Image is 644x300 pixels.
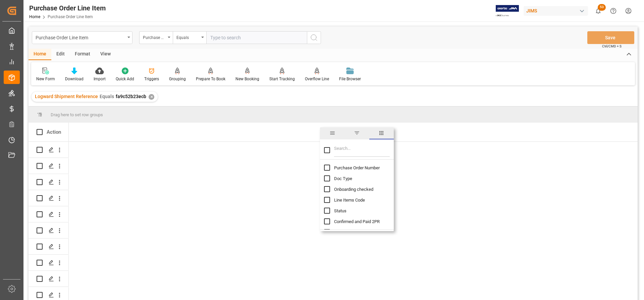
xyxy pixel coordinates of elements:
[29,239,69,255] div: Press SPACE to select this row.
[339,76,361,82] div: File Browser
[36,33,125,41] div: Purchase Order Line Item
[47,129,61,135] div: Action
[324,184,398,195] div: Onboarding checked column toggle visibility (hidden)
[51,112,103,117] span: Drag here to set row groups
[29,49,51,60] div: Home
[169,76,186,82] div: Grouping
[307,31,321,44] button: search button
[344,127,369,139] span: filter
[29,190,69,206] div: Press SPACE to select this row.
[235,76,259,82] div: New Booking
[587,31,634,44] button: Save
[320,127,344,139] span: general
[324,227,398,238] div: Ready to ship column toggle visibility (hidden)
[32,31,132,44] button: open menu
[29,142,69,158] div: Press SPACE to select this row.
[196,76,225,82] div: Prepare To Book
[29,174,69,190] div: Press SPACE to select this row.
[305,76,329,82] div: Overflow Line
[116,94,146,99] span: fa9c52b23ecb
[324,173,398,184] div: Doc Type column toggle visibility (hidden)
[144,76,159,82] div: Triggers
[496,5,519,17] img: Exertis%20JAM%20-%20Email%20Logo.jpg_1722504956.jpg
[29,206,69,222] div: Press SPACE to select this row.
[602,44,622,49] span: Ctrl/CMD + S
[269,76,295,82] div: Start Tracking
[65,76,84,82] div: Download
[334,176,352,181] span: Doc Type
[100,94,114,99] span: Equals
[591,3,606,18] button: show 53 new notifications
[324,216,398,227] div: Confirmed and Paid 2PR column toggle visibility (hidden)
[29,255,69,271] div: Press SPACE to select this row.
[324,195,398,205] div: Line Items Code column toggle visibility (hidden)
[51,49,70,60] div: Edit
[334,208,346,213] span: Status
[324,205,398,216] div: Status column toggle visibility (hidden)
[369,127,394,139] span: columns
[334,143,390,157] input: Filter Columns Input
[524,4,591,17] button: JIMS
[324,162,398,173] div: Purchase Order Number column toggle visibility (hidden)
[173,31,206,44] button: open menu
[29,158,69,174] div: Press SPACE to select this row.
[143,33,166,41] div: Purchase Order Number
[149,94,154,100] div: ✕
[94,76,106,82] div: Import
[29,222,69,239] div: Press SPACE to select this row.
[524,6,588,16] div: JIMS
[29,3,106,13] div: Purchase Order Line Item
[206,31,307,44] input: Type to search
[29,14,40,19] a: Home
[70,49,95,60] div: Format
[334,187,373,192] span: Onboarding checked
[176,33,199,41] div: Equals
[139,31,173,44] button: open menu
[29,271,69,287] div: Press SPACE to select this row.
[95,49,116,60] div: View
[116,76,134,82] div: Quick Add
[36,76,55,82] div: New Form
[598,4,606,11] span: 53
[606,3,621,18] button: Help Center
[334,219,380,224] span: Confirmed and Paid 2PR
[334,165,380,170] span: Purchase Order Number
[334,198,365,203] span: Line Items Code
[35,94,98,99] span: Logward Shipment Reference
